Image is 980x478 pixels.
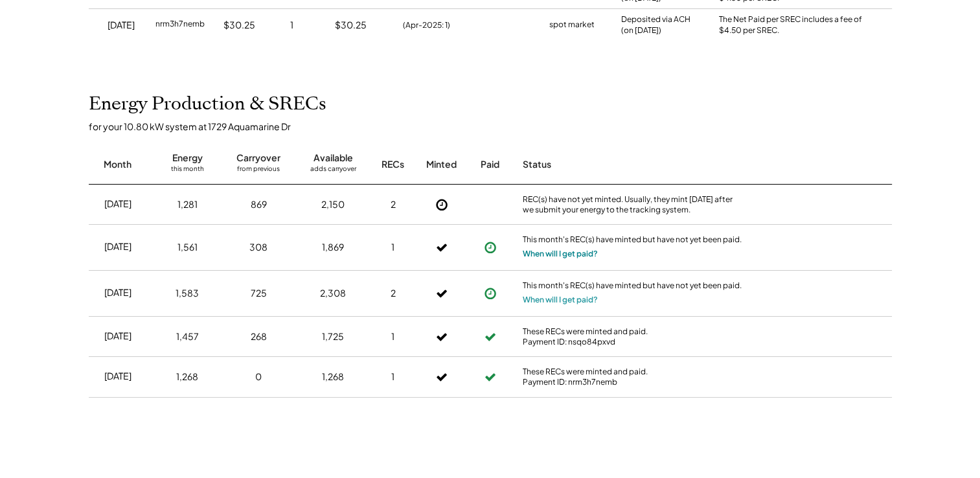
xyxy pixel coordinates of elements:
div: [DATE] [104,198,131,211]
div: 1 [391,370,394,383]
div: Paid [481,158,499,171]
div: 2 [391,287,396,300]
div: for your 10.80 kW system at 1729 Aquamarine Dr [89,120,905,132]
div: $30.25 [223,19,255,32]
div: [DATE] [108,19,135,32]
div: Status [523,158,743,171]
div: REC(s) have not yet minted. Usually, they mint [DATE] after we submit your energy to the tracking... [523,194,743,214]
div: 1,583 [176,287,199,300]
div: [DATE] [104,370,131,383]
div: These RECs were minted and paid. Payment ID: nrm3h7nemb [523,367,743,387]
button: Payment approved, but not yet initiated. [481,238,500,257]
button: When will I get paid? [523,293,598,306]
div: 1,869 [322,241,344,254]
div: Energy [172,152,203,165]
div: this month [171,165,204,177]
button: When will I get paid? [523,247,598,260]
div: adds carryover [310,165,356,177]
div: RECs [382,158,404,171]
div: 1 [290,19,293,32]
div: 725 [251,287,267,300]
div: 1,268 [322,370,344,383]
div: Minted [426,158,457,171]
div: [DATE] [104,240,131,253]
div: 2 [391,198,396,211]
div: [DATE] [104,286,131,299]
div: Month [104,158,131,171]
div: Available [313,152,353,165]
div: 1,725 [322,330,344,343]
div: 1,457 [176,330,199,343]
div: 2,150 [321,198,345,211]
div: spot market [549,19,595,32]
button: Not Yet Minted [432,195,451,214]
h2: Energy Production & SRECs [89,93,326,115]
div: 2,308 [320,287,346,300]
div: (Apr-2025: 1) [403,19,450,31]
div: Carryover [236,152,280,165]
div: 1,281 [177,198,198,211]
div: 1,268 [176,370,198,383]
div: from previous [237,165,280,177]
div: This month's REC(s) have minted but have not yet been paid. [523,280,743,293]
div: [DATE] [104,330,131,343]
div: 268 [251,330,267,343]
div: 869 [251,198,267,211]
div: These RECs were minted and paid. Payment ID: nsqo84pxvd [523,326,743,347]
div: 308 [249,241,268,254]
div: Deposited via ACH (on [DATE]) [621,14,690,36]
div: nrm3h7nemb [155,19,205,32]
div: 1 [391,330,394,343]
button: Payment approved, but not yet initiated. [481,284,500,303]
div: 0 [255,370,262,383]
div: The Net Paid per SREC includes a fee of $4.50 per SREC. [719,14,868,36]
div: $30.25 [335,19,367,32]
div: 1,561 [177,241,198,254]
div: This month's REC(s) have minted but have not yet been paid. [523,234,743,247]
div: 1 [391,241,394,254]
